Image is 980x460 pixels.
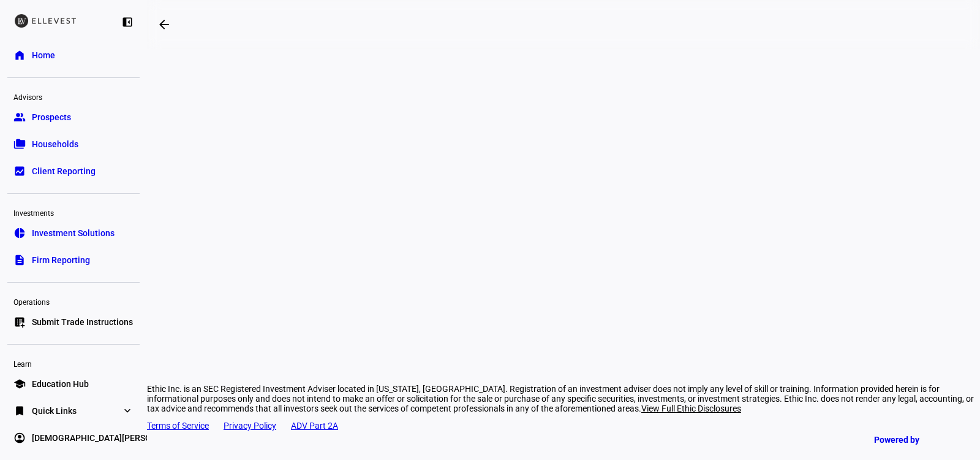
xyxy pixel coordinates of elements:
[7,43,140,67] a: homeHome
[147,421,209,431] a: Terms of Service
[32,138,78,150] span: Households
[7,355,140,372] div: Learn
[13,111,26,123] eth-mat-symbol: group
[32,49,55,61] span: Home
[13,378,26,390] eth-mat-symbol: school
[7,105,140,129] a: groupProspects
[13,316,26,328] eth-mat-symbol: list_alt_add
[32,405,77,417] span: Quick Links
[641,404,741,413] span: View Full Ethic Disclosures
[224,421,276,431] a: Privacy Policy
[32,227,115,239] span: Investment Solutions
[32,111,71,123] span: Prospects
[7,248,140,272] a: descriptionFirm Reporting
[32,432,187,444] span: [DEMOGRAPHIC_DATA][PERSON_NAME]
[32,378,89,390] span: Education Hub
[13,405,26,417] eth-mat-symbol: bookmark
[32,254,90,266] span: Firm Reporting
[7,132,140,156] a: folder_copyHouseholds
[157,17,171,32] mat-icon: arrow_backwards
[13,138,26,150] eth-mat-symbol: folder_copy
[7,293,140,310] div: Operations
[7,221,140,245] a: pie_chartInvestment Solutions
[32,316,133,328] span: Submit Trade Instructions
[13,254,26,266] eth-mat-symbol: description
[7,204,140,221] div: Investments
[7,88,140,105] div: Advisors
[13,49,26,61] eth-mat-symbol: home
[868,428,962,451] a: Powered by
[121,16,134,28] eth-mat-symbol: left_panel_close
[13,227,26,239] eth-mat-symbol: pie_chart
[7,159,140,183] a: bid_landscapeClient Reporting
[291,421,338,431] a: ADV Part 2A
[32,165,96,177] span: Client Reporting
[13,165,26,177] eth-mat-symbol: bid_landscape
[121,405,134,417] eth-mat-symbol: expand_more
[147,384,980,413] div: Ethic Inc. is an SEC Registered Investment Adviser located in [US_STATE], [GEOGRAPHIC_DATA]. Regi...
[13,432,26,444] eth-mat-symbol: account_circle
